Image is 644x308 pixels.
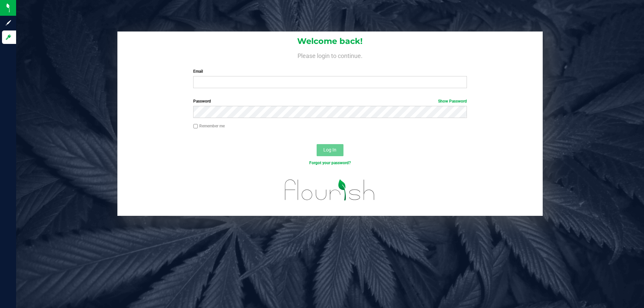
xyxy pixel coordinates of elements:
[193,123,225,129] label: Remember me
[193,124,198,129] input: Remember me
[323,147,336,152] span: Log In
[193,68,467,74] label: Email
[5,34,12,41] inline-svg: Log in
[193,99,211,104] span: Password
[438,99,467,104] a: Show Password
[117,37,543,46] h1: Welcome back!
[277,173,383,207] img: flourish_logo.svg
[117,51,543,59] h4: Please login to continue.
[5,19,12,26] inline-svg: Sign up
[309,161,351,165] a: Forgot your password?
[317,144,343,156] button: Log In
